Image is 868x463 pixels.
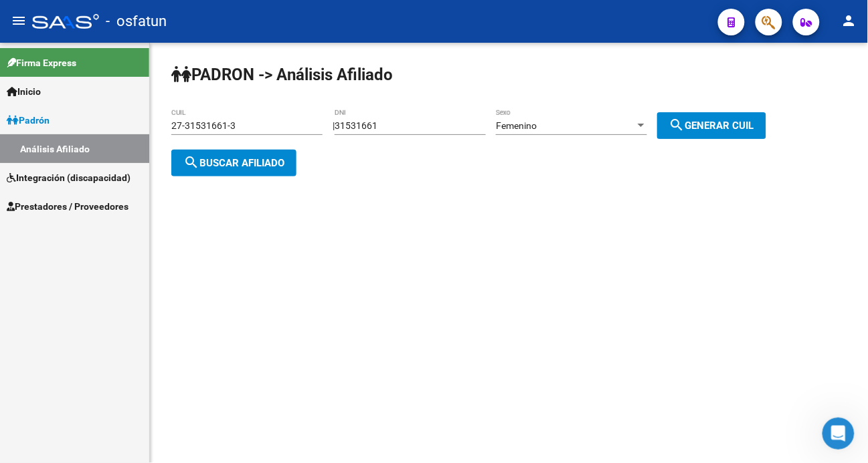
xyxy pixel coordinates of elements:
span: Femenino [496,120,537,131]
mat-icon: search [669,117,685,133]
span: Integración (discapacidad) [7,170,131,185]
span: Padrón [7,113,50,128]
span: Inicio [7,84,41,99]
iframe: Intercom live chat [822,418,855,450]
span: Prestadores / Proveedores [7,199,128,214]
mat-icon: person [841,13,857,29]
mat-icon: menu [11,13,27,29]
button: Generar CUIL [657,112,766,139]
mat-icon: search [183,154,199,170]
span: Buscar afiliado [183,157,284,169]
div: | [333,120,776,131]
span: Generar CUIL [669,120,754,132]
button: Buscar afiliado [171,150,296,176]
span: - osfatun [106,7,167,36]
strong: PADRON -> Análisis Afiliado [171,65,393,84]
span: Firma Express [7,55,76,70]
